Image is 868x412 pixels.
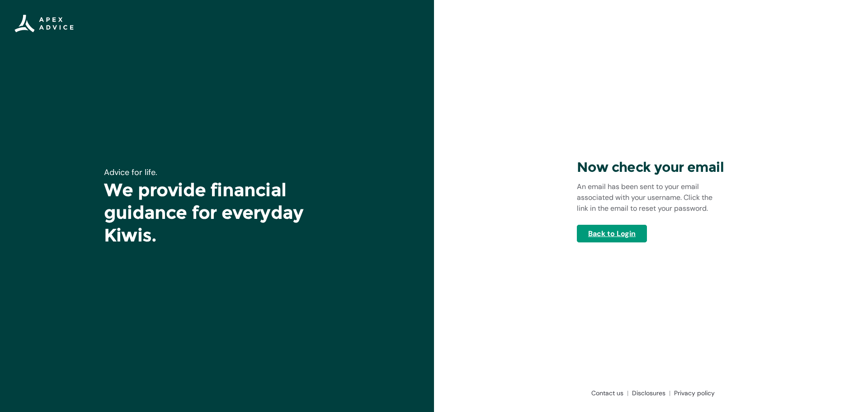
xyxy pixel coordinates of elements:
[14,14,74,33] img: Apex Advice Group
[588,388,628,398] a: Contact us
[104,179,330,246] h1: We provide financial guidance for everyday Kiwis.
[628,388,670,398] a: Disclosures
[104,167,157,178] span: Advice for life.
[577,159,725,176] h3: Now check your email
[670,388,715,398] a: Privacy policy
[577,181,725,214] p: An email has been sent to your email associated with your username. Click the link in the email t...
[577,225,647,242] a: Back to Login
